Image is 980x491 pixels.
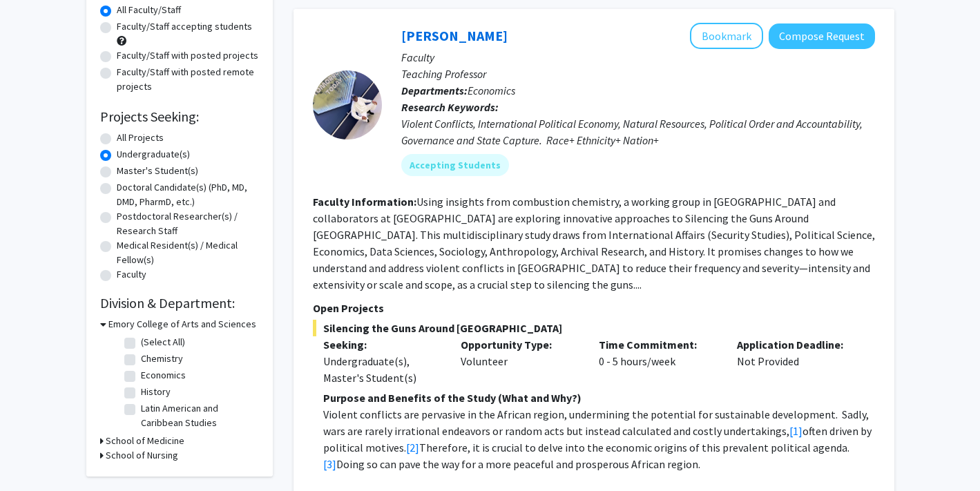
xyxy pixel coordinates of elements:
iframe: Chat [10,429,59,481]
label: Faculty/Staff with posted projects [117,48,258,63]
button: Add Melvin Ayogu to Bookmarks [690,23,763,49]
label: All Faculty/Staff [117,3,181,17]
fg-read-more: Using insights from combustion chemistry, a working group in [GEOGRAPHIC_DATA] and collaborators ... [313,195,875,291]
div: Violent Conflicts, International Political Economy, Natural Resources, Political Order and Accoun... [401,115,875,148]
div: Undergraduate(s), Master's Student(s) [323,353,441,386]
span: Economics [468,84,515,97]
h3: Emory College of Arts and Sciences [108,317,256,331]
label: Chemistry [141,352,183,366]
label: (Select All) [141,335,185,349]
p: Teaching Professor [401,66,875,82]
p: Seeking: [323,336,441,353]
p: Opportunity Type: [461,336,578,353]
div: 0 - 5 hours/week [588,336,727,386]
h3: School of Medicine [106,434,184,448]
a: [3] [323,457,336,471]
label: Postdoctoral Researcher(s) / Research Staff [117,209,259,238]
label: Faculty [117,267,146,282]
span: Silencing the Guns Around [GEOGRAPHIC_DATA] [313,320,875,336]
div: Not Provided [727,336,865,386]
label: Economics [141,368,186,383]
p: Application Deadline: [737,336,854,353]
mat-chip: Accepting Students [401,154,509,176]
button: Compose Request to Melvin Ayogu [769,23,875,49]
a: [2] [406,441,419,454]
a: [PERSON_NAME] [401,27,508,44]
p: Time Commitment: [599,336,716,353]
label: History [141,385,171,399]
label: Latin American and Caribbean Studies [141,401,256,430]
label: Undergraduate(s) [117,147,190,162]
b: Faculty Information: [313,195,416,209]
div: Volunteer [450,336,588,386]
a: [1] [789,424,803,438]
label: Doctoral Candidate(s) (PhD, MD, DMD, PharmD, etc.) [117,180,259,209]
label: Medical Resident(s) / Medical Fellow(s) [117,238,259,267]
p: Violent conflicts are pervasive in the African region, undermining the potential for sustainable ... [323,406,875,472]
label: Faculty/Staff with posted remote projects [117,65,259,94]
p: Open Projects [313,300,875,316]
h2: Division & Department: [100,295,259,311]
strong: Purpose and Benefits of the Study (What and Why?) [323,391,582,405]
p: Faculty [401,49,875,66]
label: All Projects [117,131,164,145]
b: Departments: [401,84,468,97]
label: Faculty/Staff accepting students [117,19,252,34]
label: Master's Student(s) [117,164,198,178]
h2: Projects Seeking: [100,108,259,125]
h3: School of Nursing [106,448,178,463]
b: Research Keywords: [401,100,499,114]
